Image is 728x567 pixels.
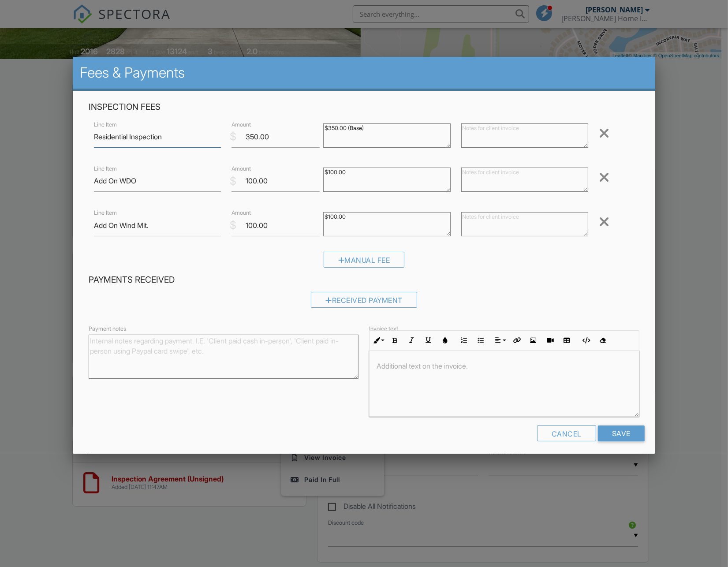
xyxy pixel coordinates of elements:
h4: Payments Received [89,274,639,286]
button: Clear Formatting [594,332,611,349]
label: Amount [231,209,251,217]
div: Cancel [537,425,596,441]
div: $ [230,174,236,189]
button: Insert Link (Ctrl+K) [508,332,525,349]
label: Line Item [94,165,117,173]
label: Line Item [94,120,117,128]
label: Amount [231,120,251,128]
label: Amount [231,165,251,173]
button: Colors [437,332,453,349]
label: Invoice text [369,325,398,333]
button: Underline (Ctrl+U) [420,332,437,349]
label: Payment notes [89,325,126,333]
h2: Fees & Payments [80,64,648,82]
div: Manual Fee [324,252,405,268]
div: Received Payment [311,292,417,308]
button: Insert Image (Ctrl+P) [525,332,541,349]
button: Code View [577,332,594,349]
input: Save [598,425,645,441]
div: $ [230,218,236,233]
textarea: $350.00 (Base) [323,123,450,148]
textarea: $100.00 [323,168,450,192]
h4: Inspection Fees [89,101,639,113]
button: Unordered List [472,332,489,349]
button: Italic (Ctrl+I) [403,332,420,349]
button: Ordered List [455,332,472,349]
textarea: $100.00 [323,212,450,236]
button: Bold (Ctrl+B) [386,332,403,349]
button: Insert Table [558,332,575,349]
button: Align [491,332,508,349]
a: Received Payment [311,298,417,307]
div: $ [230,129,236,144]
button: Insert Video [541,332,558,349]
button: Inline Style [370,332,386,349]
a: Manual Fee [324,258,405,267]
label: Line Item [94,209,117,217]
